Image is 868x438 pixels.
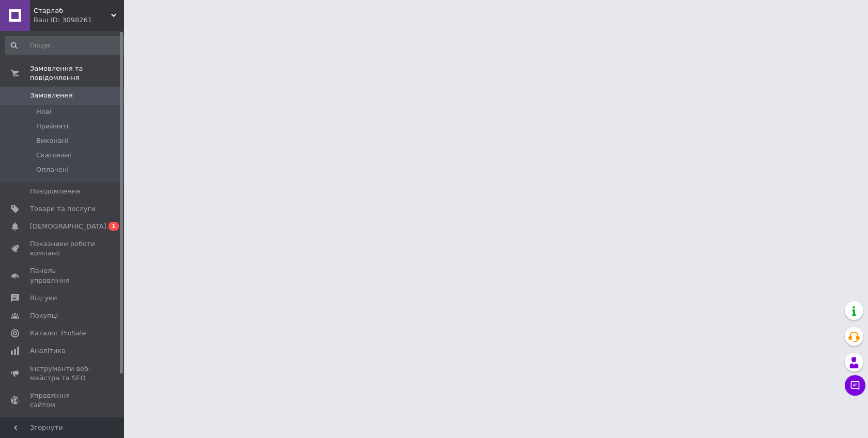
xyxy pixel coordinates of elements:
[30,346,66,355] span: Аналітика
[30,294,57,303] span: Відгуки
[845,375,865,396] button: Чат з покупцем
[36,107,51,117] span: Нові
[30,187,80,196] span: Повідомлення
[109,222,119,231] span: 1
[30,91,73,100] span: Замовлення
[30,222,106,231] span: [DEMOGRAPHIC_DATA]
[34,15,124,25] div: Ваш ID: 3098261
[36,151,71,160] span: Скасовані
[36,165,69,174] span: Оплачені
[34,6,111,15] span: Старлаб
[30,329,86,338] span: Каталог ProSale
[30,239,96,258] span: Показники роботи компанії
[30,266,96,285] span: Панель управління
[36,136,68,145] span: Виконані
[30,364,96,383] span: Інструменти веб-майстра та SEO
[30,391,96,410] span: Управління сайтом
[30,64,124,83] span: Замовлення та повідомлення
[36,122,68,131] span: Прийняті
[30,204,96,214] span: Товари та послуги
[5,36,128,55] input: Пошук
[30,311,58,320] span: Покупці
